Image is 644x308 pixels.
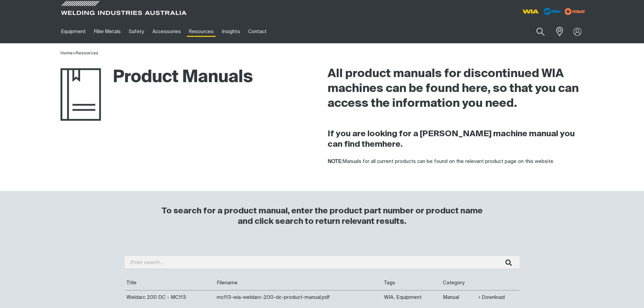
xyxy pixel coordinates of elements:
[125,276,215,290] th: Title
[382,140,403,148] a: here.
[382,276,441,290] th: Tags
[61,67,253,89] h1: Product Manuals
[529,24,552,40] button: Search products
[215,276,383,290] th: Filename
[57,20,455,43] nav: Main
[328,67,584,111] h2: All product manuals for discontinued WIA machines can be found here, so that you can access the i...
[328,159,342,164] strong: NOTE:
[328,158,584,166] p: Manuals for all current products can be found on the relevant product page on this website.
[479,293,505,301] a: Download
[125,20,148,43] a: Safety
[159,206,486,227] h3: To search for a product manual, enter the product part number or product name and click search to...
[244,20,271,43] a: Contact
[148,20,185,43] a: Accessories
[215,290,383,304] td: mc113-wia-weldarc-200-dc-product-manual.pdf
[520,24,552,40] input: Product name or item number...
[441,276,477,290] th: Category
[76,51,98,55] a: Resources
[90,20,125,43] a: Filler Metals
[218,20,244,43] a: Insights
[125,256,520,269] input: Enter search...
[185,20,218,43] a: Resources
[563,6,587,17] img: miller
[328,130,575,148] strong: If you are looking for a [PERSON_NAME] machine manual you can find them
[61,51,73,55] a: Home
[73,51,76,55] span: >
[57,20,90,43] a: Equipment
[125,290,215,304] td: Weldarc 200 DC - MC113
[382,290,441,304] td: WIA, Equipment
[441,290,477,304] td: Manual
